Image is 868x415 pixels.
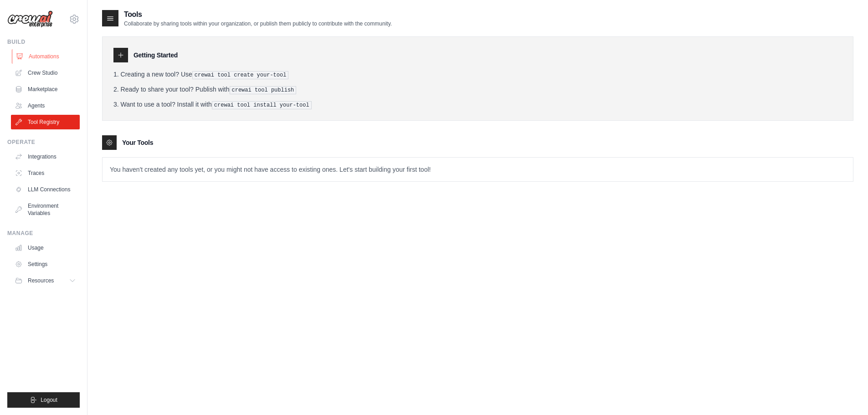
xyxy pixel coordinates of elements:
[11,273,80,288] button: Resources
[11,149,80,164] a: Integrations
[11,241,80,255] a: Usage
[212,101,312,109] pre: crewai tool install your-tool
[11,257,80,272] a: Settings
[7,138,80,146] div: Operate
[230,86,297,94] pre: crewai tool publish
[113,100,842,109] li: Want to use a tool? Install it with
[28,277,54,284] span: Resources
[122,138,153,147] h3: Your Tools
[11,66,80,80] a: Crew Studio
[113,70,842,79] li: Creating a new tool? Use
[7,392,80,408] button: Logout
[113,85,842,94] li: Ready to share your tool? Publish with
[7,10,53,28] img: Logo
[192,71,289,79] pre: crewai tool create your-tool
[12,49,81,64] a: Automations
[124,9,392,20] h2: Tools
[11,82,80,97] a: Marketplace
[11,166,80,180] a: Traces
[11,199,80,220] a: Environment Variables
[41,396,57,404] span: Logout
[7,230,80,237] div: Manage
[124,20,392,27] p: Collaborate by sharing tools within your organization, or publish them publicly to contribute wit...
[7,38,80,46] div: Build
[11,182,80,197] a: LLM Connections
[11,98,80,113] a: Agents
[134,51,178,60] h3: Getting Started
[103,158,853,181] p: You haven't created any tools yet, or you might not have access to existing ones. Let's start bui...
[11,115,80,129] a: Tool Registry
